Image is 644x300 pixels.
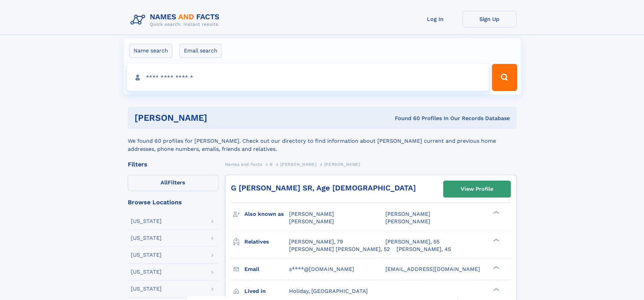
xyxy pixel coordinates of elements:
h3: Also known as [244,208,289,220]
a: Log In [408,11,462,27]
a: G [PERSON_NAME] SR, Age [DEMOGRAPHIC_DATA] [231,184,416,192]
a: [PERSON_NAME], 79 [289,238,343,246]
span: [EMAIL_ADDRESS][DOMAIN_NAME] [385,266,480,272]
div: [US_STATE] [131,218,162,224]
div: ❯ [492,238,500,242]
span: [PERSON_NAME] [289,211,334,217]
label: Filters [128,175,218,191]
span: [PERSON_NAME] [324,162,360,167]
span: [PERSON_NAME] [385,211,430,217]
h3: Lived in [244,285,289,297]
a: [PERSON_NAME], 55 [385,238,439,246]
div: [US_STATE] [131,269,162,275]
h1: [PERSON_NAME] [135,114,301,122]
button: Search Button [492,64,517,91]
span: B [270,162,273,167]
a: Names and Facts [225,160,262,168]
h3: Relatives [244,236,289,248]
div: ❯ [492,287,500,292]
div: ❯ [492,210,500,215]
div: Found 60 Profiles In Our Records Database [301,115,510,122]
span: Holiday, [GEOGRAPHIC_DATA] [289,288,368,294]
span: All [161,179,168,186]
span: [PERSON_NAME] [280,162,316,167]
span: [PERSON_NAME] [289,218,334,225]
a: B [270,160,273,168]
div: [US_STATE] [131,252,162,258]
a: [PERSON_NAME] [PERSON_NAME], 52 [289,246,390,253]
img: Logo Names and Facts [128,11,225,29]
h3: Email [244,263,289,275]
div: Browse Locations [128,199,218,205]
div: [US_STATE] [131,286,162,292]
label: Email search [180,44,222,58]
a: [PERSON_NAME] [280,160,316,168]
div: We found 60 profiles for [PERSON_NAME]. Check out our directory to find information about [PERSON... [128,129,517,153]
div: Filters [128,161,218,167]
span: [PERSON_NAME] [385,218,430,225]
div: [US_STATE] [131,235,162,241]
a: View Profile [444,181,510,197]
a: [PERSON_NAME], 45 [397,246,451,253]
div: ❯ [492,265,500,270]
input: search input [127,64,489,91]
label: Name search [129,44,172,58]
div: View Profile [461,181,493,197]
a: Sign Up [462,11,517,27]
